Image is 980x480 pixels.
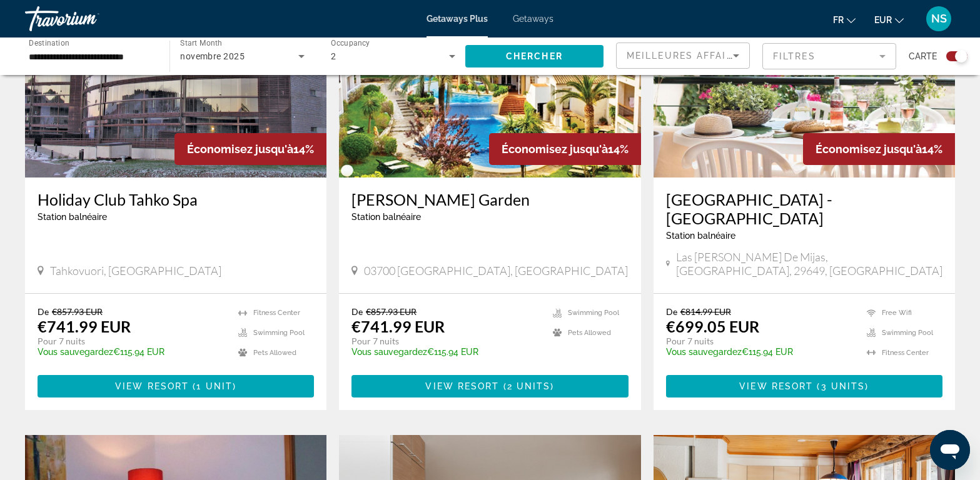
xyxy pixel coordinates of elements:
span: ( ) [189,381,236,391]
span: NS [931,12,947,25]
button: Filter [762,42,896,70]
span: 2 units [507,381,551,391]
span: 3 units [821,381,866,391]
a: Getaways Plus [427,14,488,24]
span: Vous sauvegardez [666,347,742,357]
font: €741.99 EUR [38,317,131,336]
a: Travorium [25,2,150,35]
span: De [38,306,49,317]
button: View Resort(1 unit) [38,375,314,397]
font: €699.05 EUR [666,317,759,336]
span: 1 unit [196,381,233,391]
a: Holiday Club Tahko Spa [38,190,314,209]
span: De [666,306,677,317]
span: View Resort [739,381,813,391]
span: €857.93 EUR [366,306,417,317]
button: Change currency [874,11,904,29]
button: Chercher [465,45,604,67]
span: Occupancy [331,39,370,47]
span: ( ) [500,381,555,391]
mat-select: Sort by [627,48,739,63]
div: 14% [803,133,955,165]
font: €741.99 EUR [351,317,445,336]
span: Carte [909,47,937,65]
iframe: Bouton de lancement de la fenêtre de messagerie [930,430,970,470]
span: Vous sauvegardez [38,347,113,357]
button: View Resort(3 units) [666,375,942,397]
span: €814.99 EUR [680,306,731,317]
span: Meilleures affaires [627,51,747,61]
font: €115.94 EUR [351,347,478,357]
span: Pets Allowed [568,329,611,337]
span: Start Month [180,39,222,47]
span: View Resort [425,381,499,391]
font: €115.94 EUR [666,347,793,357]
span: Swimming Pool [882,329,933,337]
span: EUR [874,15,892,25]
span: Free Wifi [882,309,912,317]
span: Fitness Center [253,309,300,317]
p: Pour 7 nuits [38,336,226,347]
span: Pets Allowed [253,349,296,357]
p: Pour 7 nuits [666,336,854,347]
span: Économisez jusqu'à [816,142,922,156]
button: View Resort(2 units) [351,375,628,397]
div: 14% [174,133,326,165]
span: Fitness Center [882,349,929,357]
button: User Menu [922,6,955,32]
p: Pour 7 nuits [351,336,540,347]
font: €115.94 EUR [38,347,164,357]
span: Chercher [506,51,563,61]
a: Getaways [513,14,553,24]
a: [GEOGRAPHIC_DATA] - [GEOGRAPHIC_DATA] [666,190,942,227]
span: €857.93 EUR [52,306,103,317]
span: Vous sauvegardez [351,347,427,357]
span: Swimming Pool [568,309,619,317]
div: 14% [489,133,641,165]
span: Économisez jusqu'à [502,142,608,156]
span: 2 [331,51,336,61]
a: [PERSON_NAME] Garden [351,190,628,209]
span: Destination [29,38,69,47]
span: Swimming Pool [253,329,305,337]
span: Station balnéaire [351,212,421,222]
span: Tahkovuori, [GEOGRAPHIC_DATA] [50,264,221,277]
span: fr [833,15,844,25]
span: Station balnéaire [38,212,107,222]
span: De [351,306,363,317]
button: Change language [833,11,856,29]
span: Économisez jusqu'à [187,142,293,156]
span: ( ) [813,381,869,391]
span: novembre 2025 [180,51,245,61]
span: View Resort [115,381,189,391]
span: 03700 [GEOGRAPHIC_DATA], [GEOGRAPHIC_DATA] [364,264,628,277]
span: Las [PERSON_NAME] de Mijas, [GEOGRAPHIC_DATA], 29649, [GEOGRAPHIC_DATA] [676,250,942,277]
span: Station balnéaire [666,231,735,241]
